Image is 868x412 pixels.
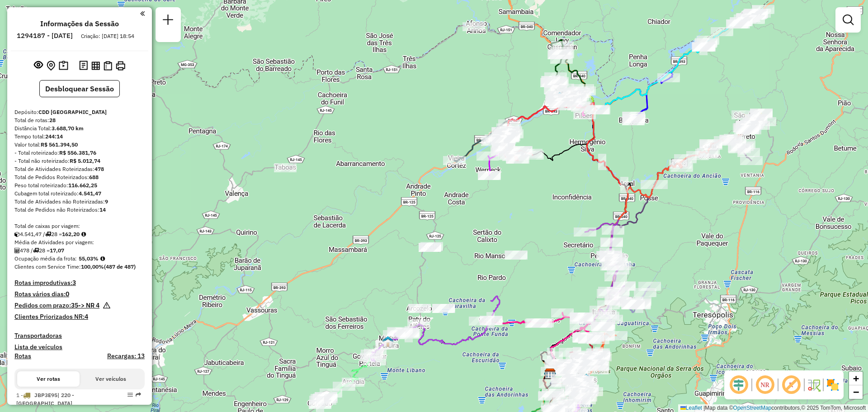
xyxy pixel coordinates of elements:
a: Exibir filtros [839,11,857,29]
img: Exibir/Ocultar setores [826,378,840,392]
div: Atividade não roteirizada - MANOEL FERNANDES DA [432,304,455,313]
a: Zoom in [849,372,863,385]
strong: 4 [85,313,88,321]
div: Total de rotas: [14,116,145,124]
em: Rota exportada [136,392,141,398]
strong: (487 de 487) [104,263,136,270]
div: Depósito: [14,108,145,116]
h4: Pedidos com prazo: [14,302,99,309]
span: Ocultar NR [754,374,776,396]
div: Atividade não roteirizada - NEUZILANE SILVA LOPE [407,319,430,328]
span: | [703,405,705,411]
strong: 3.688,70 km [52,125,84,132]
a: OpenStreetMap [733,405,772,411]
strong: R$ 5.012,74 [70,157,100,164]
strong: -> NR 4 [78,301,99,309]
strong: CDD [GEOGRAPHIC_DATA] [38,109,107,115]
img: Fluxo de ruas [807,378,821,392]
div: Valor total: [14,141,145,149]
button: Painel de Sugestão [57,59,70,73]
strong: 35 [71,301,78,309]
span: Ocupação média da frota: [14,255,77,262]
div: Total de caixas por viagem: [14,222,145,230]
h4: Recargas: 13 [107,352,145,360]
div: Distância Total: [14,124,145,133]
h4: Clientes Priorizados NR: [14,313,145,321]
div: Criação: [DATE] 18:54 [77,32,138,40]
button: Desbloquear Sessão [39,80,120,97]
div: Atividade não roteirizada - ANA C DE F PEREIRA [408,304,431,313]
div: Atividade não roteirizada - BAR E MERCEARIA NOSS [462,22,485,31]
i: Cubagem total roteirizado [14,232,20,237]
span: Exibir rótulo [780,374,802,396]
strong: 55,03% [79,255,99,262]
div: Total de Pedidos Roteirizados: [14,173,145,181]
span: + [853,373,859,384]
i: Meta Caixas/viagem: 155,90 Diferença: 6,30 [81,232,86,237]
button: Ver rotas [17,371,80,387]
div: - Total não roteirizado: [14,157,145,165]
strong: 162,20 [62,231,80,237]
div: 4.541,47 / 28 = [14,230,145,238]
span: Clientes com Service Time: [14,263,81,270]
span: JBP3E95 [34,392,57,398]
i: Total de rotas [45,232,51,237]
div: Média de Atividades por viagem: [14,238,145,246]
h6: 1294187 - [DATE] [17,32,73,40]
div: Tempo total: [14,133,145,141]
h4: Rotas improdutivas: [14,279,145,287]
img: Três Rios [554,91,566,103]
strong: 9 [105,198,108,205]
button: Visualizar Romaneio [102,59,114,72]
h4: Transportadoras [14,332,145,340]
button: Logs desbloquear sessão [77,59,90,73]
img: Miguel Pereira [382,336,394,347]
span: 1 - [16,392,74,407]
a: Nova sessão e pesquisa [159,11,177,31]
div: Atividade não roteirizada - BAR DO WELLINGTON [419,243,441,252]
em: Opções [127,392,133,398]
a: Leaflet [680,405,702,411]
strong: 100,00% [81,263,104,270]
div: Atividade não roteirizada - DARLENE MACHADO [274,163,297,172]
button: Centralizar mapa no depósito ou ponto de apoio [45,59,57,73]
strong: 688 [89,174,99,180]
a: Clique aqui para minimizar o painel [140,8,145,19]
strong: 0 [66,290,69,298]
div: Cubagem total roteirizado: [14,189,145,198]
img: 520 UDC Light Petropolis Centro [580,373,592,385]
span: − [853,386,859,398]
img: FAD CDD Petropolis [544,368,556,380]
em: Média calculada utilizando a maior ocupação (%Peso ou %Cubagem) de cada rota da sessão. Rotas cro... [100,256,105,261]
a: Zoom out [849,385,863,399]
div: Total de Atividades não Roteirizadas: [14,198,145,206]
i: Total de rotas [33,248,39,253]
div: 478 / 28 = [14,246,145,255]
button: Visualizar relatório de Roteirização [90,59,102,71]
h4: Rotas vários dias: [14,290,145,298]
button: Exibir sessão original [32,58,45,73]
strong: 478 [94,166,104,172]
button: Imprimir Rotas [114,59,127,72]
div: Total de Atividades Roteirizadas: [14,165,145,173]
a: Rotas [14,352,31,360]
strong: 4.541,47 [79,190,101,197]
img: CDD Petropolis [544,368,556,380]
h4: Informações da Sessão [40,19,119,28]
button: Ver veículos [80,371,142,387]
div: Atividade não roteirizada - B KARL SANTANA ME [505,251,527,260]
em: Há pedidos NR próximo a expirar [103,302,110,313]
i: Total de Atividades [14,248,20,253]
div: Map data © contributors,© 2025 TomTom, Microsoft [678,404,868,412]
strong: 28 [49,117,56,123]
h4: Lista de veículos [14,343,145,351]
div: Peso total roteirizado: [14,181,145,189]
strong: 3 [72,279,76,287]
strong: R$ 556.381,76 [59,149,96,156]
strong: 14 [99,206,106,213]
strong: R$ 561.394,50 [41,141,78,148]
span: Ocultar deslocamento [728,374,750,396]
strong: 17,07 [50,247,64,254]
strong: 116.662,25 [68,182,97,189]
